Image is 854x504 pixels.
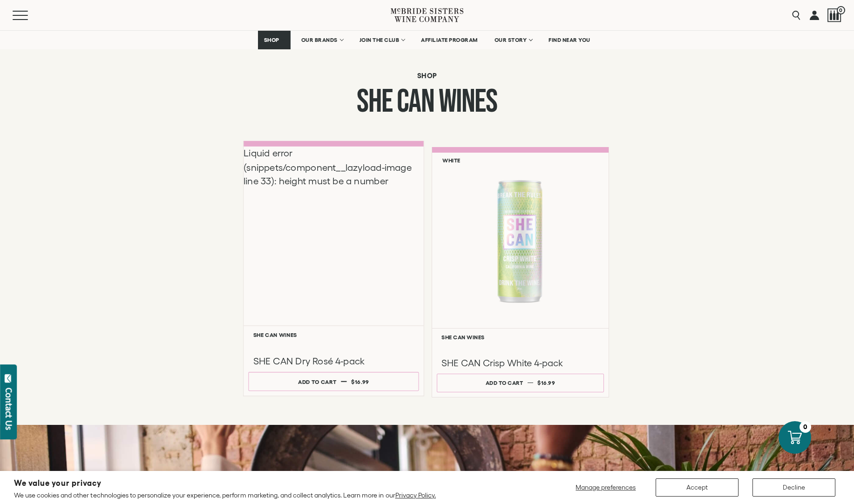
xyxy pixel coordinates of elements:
[495,37,527,43] span: OUR STORY
[351,378,369,384] span: $16.99
[570,478,642,497] button: Manage preferences
[442,157,461,163] h6: White
[359,37,400,43] span: JOIN THE CLUB
[800,421,811,433] div: 0
[13,11,46,20] button: Mobile Menu Trigger
[298,375,336,389] div: Add to cart
[253,331,414,337] h6: SHE CAN Wines
[441,357,599,369] h3: SHE CAN Crisp White 4-pack
[397,82,434,121] span: can
[441,334,599,340] h6: SHE CAN Wines
[576,484,636,491] span: Manage preferences
[415,31,484,49] a: AFFILIATE PROGRAM
[4,388,14,430] div: Contact Us
[837,6,845,14] span: 0
[253,355,414,367] h3: SHE CAN Dry Rosé 4-pack
[14,491,436,499] p: We use cookies and other technologies to personalize your experience, perform marketing, and coll...
[486,376,523,390] div: Add to cart
[264,37,280,43] span: SHOP
[295,31,349,49] a: OUR BRANDS
[437,374,604,392] button: Add to cart $16.99
[14,479,436,487] h2: We value your privacy
[656,478,739,497] button: Accept
[353,31,411,49] a: JOIN THE CLUB
[244,146,424,325] div: Liquid error (snippets/component__lazyload-image line 33): height must be a number
[439,82,497,121] span: wines
[243,141,424,396] a: Liquid error (snippets/component__lazyload-image line 33): height must be a number SHE CAN Wines ...
[357,82,392,121] span: she
[421,37,478,43] span: AFFILIATE PROGRAM
[248,372,419,391] button: Add to cart $16.99
[542,31,596,49] a: FIND NEAR YOU
[537,380,555,386] span: $16.99
[258,31,291,49] a: SHOP
[395,491,436,499] a: Privacy Policy.
[549,37,590,43] span: FIND NEAR YOU
[488,31,538,49] a: OUR STORY
[432,147,609,397] a: White SHE CAN Crisp White SHE CAN Wines SHE CAN Crisp White 4-pack Add to cart $16.99
[301,37,338,43] span: OUR BRANDS
[752,478,835,497] button: Decline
